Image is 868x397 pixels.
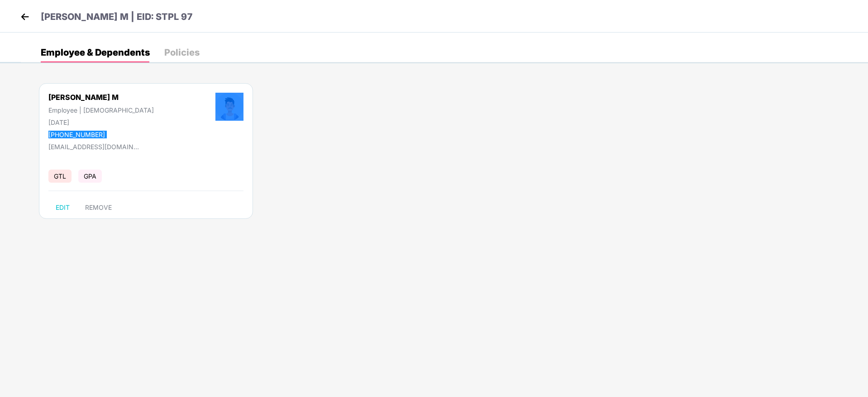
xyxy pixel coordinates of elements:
p: [PERSON_NAME] M | EID: STPL 97 [41,10,193,24]
div: [PERSON_NAME] M [48,93,154,102]
div: [DATE] [48,118,154,126]
div: [EMAIL_ADDRESS][DOMAIN_NAME] [48,143,139,151]
button: EDIT [48,200,77,215]
div: Policies [164,48,200,57]
div: Employee | [DEMOGRAPHIC_DATA] [48,106,154,114]
div: [PHONE_NUMBER] [48,131,154,138]
img: back [18,10,32,24]
span: EDIT [56,204,70,211]
div: Employee & Dependents [41,48,150,57]
span: GTL [48,170,72,183]
button: REMOVE [78,200,119,215]
span: GPA [78,170,102,183]
span: REMOVE [85,204,112,211]
img: profileImage [215,93,243,121]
